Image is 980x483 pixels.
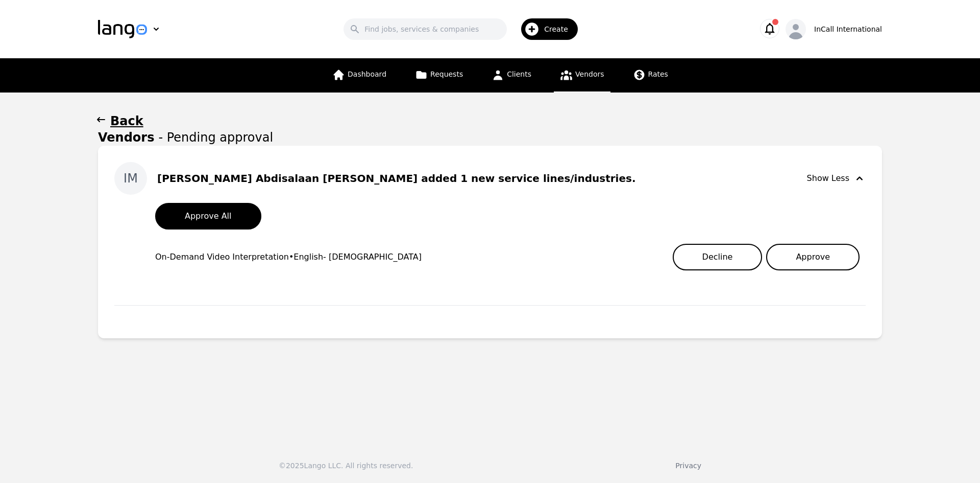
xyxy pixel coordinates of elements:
[98,113,882,129] button: Back
[326,58,393,93] a: Dashboard
[786,19,882,39] button: InCall International
[430,70,463,78] span: Requests
[344,18,507,40] input: Find jobs, services & companies
[807,162,866,195] button: Show Less
[507,70,531,78] span: Clients
[675,462,701,470] a: Privacy
[348,70,386,78] span: Dashboard
[157,171,636,186] div: [PERSON_NAME] Abdisalaan [PERSON_NAME] added 1 new service lines/industries.
[627,58,674,93] a: Rates
[110,113,143,129] h1: Back
[575,70,604,78] span: Vendors
[155,251,422,263] div: On-Demand Video Interpretation • English - [DEMOGRAPHIC_DATA]
[554,58,610,93] a: Vendors
[648,70,668,78] span: Rates
[766,244,860,270] button: Approve
[544,24,575,34] span: Create
[155,203,261,229] button: Approve All
[485,58,537,93] a: Clients
[279,461,413,471] div: © 2025 Lango LLC. All rights reserved.
[814,24,882,34] div: InCall International
[98,20,147,38] img: Logo
[409,58,469,93] a: Requests
[98,129,154,146] h1: Vendors
[124,170,138,187] span: IM
[673,244,763,270] button: Decline
[507,14,584,44] button: Create
[158,129,273,146] span: - Pending approval
[807,172,866,185] div: Show Less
